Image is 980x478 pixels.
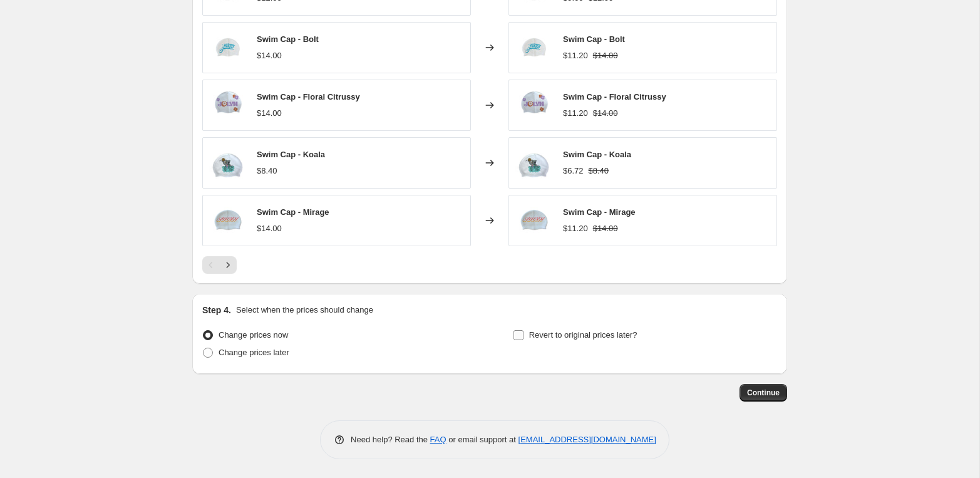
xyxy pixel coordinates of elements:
span: Swim Cap - Floral Citrussy [257,92,360,101]
span: Swim Cap - Mirage [563,207,636,217]
div: $6.72 [563,165,584,177]
div: $14.00 [257,49,282,62]
nav: Pagination [202,256,237,274]
span: Swim Cap - Floral Citrussy [563,92,666,101]
div: $11.20 [563,107,588,120]
span: Need help? Read the [351,435,430,444]
div: $14.00 [257,107,282,120]
span: Change prices now [219,330,288,340]
img: 7_80x.jpg [209,144,247,182]
span: Revert to original prices later? [529,330,637,340]
strike: $14.00 [593,107,618,120]
img: jolyn-australia-swim-cap-summer-release-2022-mirage_80x.jpg [209,202,247,239]
span: Swim Cap - Koala [257,150,325,159]
a: FAQ [430,435,446,444]
a: [EMAIL_ADDRESS][DOMAIN_NAME] [518,435,656,444]
img: jolyn-australia-swim-cap-summer-release-2022-bolt-side-2_80x.jpg [209,29,247,66]
span: Swim Cap - Koala [563,150,631,159]
img: jolyn-australia-swim-cap-summer-release-2022-bolt-side-2_80x.jpg [515,29,553,66]
img: 5_80x.jpg [209,86,247,124]
div: $11.20 [563,222,588,235]
span: Change prices later [219,348,289,357]
strike: $14.00 [593,49,618,62]
p: Select when the prices should change [236,304,373,316]
span: Swim Cap - Bolt [563,34,625,44]
strike: $14.00 [593,222,618,235]
img: 5_80x.jpg [515,86,553,124]
strike: $8.40 [589,165,609,177]
span: Swim Cap - Bolt [257,34,319,44]
button: Continue [740,384,787,402]
div: $14.00 [257,222,282,235]
div: $8.40 [257,165,277,177]
h2: Step 4. [202,304,231,316]
span: or email support at [446,435,518,444]
span: Swim Cap - Mirage [257,207,329,217]
img: 7_80x.jpg [515,144,553,182]
img: jolyn-australia-swim-cap-summer-release-2022-mirage_80x.jpg [515,202,553,239]
div: $11.20 [563,49,588,62]
span: Continue [747,388,780,398]
button: Next [219,256,237,274]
